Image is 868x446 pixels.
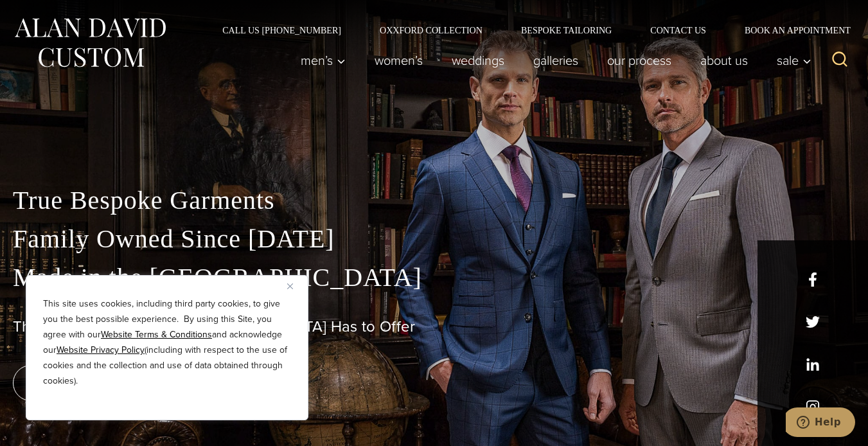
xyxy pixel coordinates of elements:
[13,14,167,71] img: Alan David Custom
[287,283,293,289] img: Close
[438,48,519,73] a: weddings
[57,343,145,357] a: Website Privacy Policy
[203,26,855,35] nav: Secondary Navigation
[360,48,438,73] a: Women’s
[786,407,855,440] iframe: Opens a widget where you can chat to one of our agents
[13,181,855,297] p: True Bespoke Garments Family Owned Since [DATE] Made in the [GEOGRAPHIC_DATA]
[287,278,303,294] button: Close
[763,48,819,73] button: Sale sub menu toggle
[593,48,686,73] a: Our Process
[43,296,291,389] p: This site uses cookies, including third party cookies, to give you the best possible experience. ...
[686,48,763,73] a: About Us
[287,48,360,73] button: Child menu of Men’s
[13,365,193,401] a: book an appointment
[101,328,212,341] a: Website Terms & Conditions
[725,26,855,35] a: Book an Appointment
[360,26,502,35] a: Oxxford Collection
[519,48,593,73] a: Galleries
[13,317,855,336] h1: The Best Custom Suits [GEOGRAPHIC_DATA] Has to Offer
[824,45,855,76] button: View Search Form
[287,48,819,73] nav: Primary Navigation
[631,26,725,35] a: Contact Us
[502,26,631,35] a: Bespoke Tailoring
[203,26,360,35] a: Call Us [PHONE_NUMBER]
